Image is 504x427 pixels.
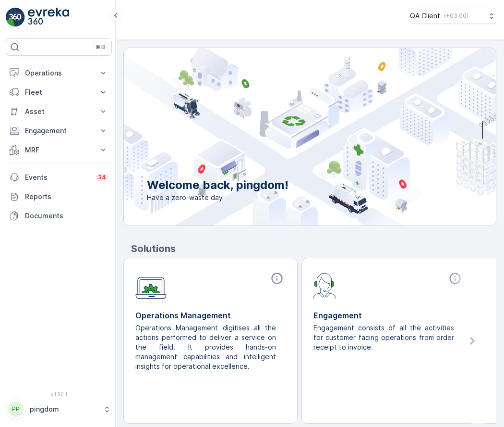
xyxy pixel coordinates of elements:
button: Asset [6,102,112,121]
p: 34 [98,174,106,181]
span: Have a zero-waste day [147,193,288,202]
a: Documents [6,206,112,226]
button: Operations [6,63,112,83]
button: Engagement [6,121,112,140]
p: Reports [25,192,108,201]
p: Welcome back, pingdom! [147,177,288,193]
img: logo_light-DOdMpM7g.png [28,8,69,27]
span: v 1.50.1 [6,391,112,397]
p: Operations Management [135,310,286,321]
p: Engagement [25,126,93,136]
p: Fleet [25,88,93,97]
p: Engagement [313,310,464,321]
button: MRF [6,140,112,160]
a: Reports [6,187,112,206]
p: pingdom [30,404,98,414]
img: city illustration [81,48,496,226]
p: Events [25,173,90,182]
p: Operations [25,68,93,78]
img: module-icon [135,272,167,299]
button: Fleet [6,83,112,102]
p: Documents [25,211,108,221]
div: PP [8,402,24,417]
p: Solutions [131,241,496,256]
a: Events34 [6,168,112,187]
p: QA Client [410,11,440,21]
img: logo [6,8,25,27]
p: MRF [25,145,93,155]
p: Asset [25,107,93,116]
p: Engagement consists of all the activities for customer facing operations from order receipt to in... [313,323,456,352]
p: ( +03:00 ) [444,12,468,20]
img: module-icon [313,272,336,299]
p: Operations Management digitises all the actions performed to deliver a service on the field. It p... [135,323,278,371]
p: ⌘B [96,43,105,51]
button: PPpingdom [6,399,112,419]
button: QA Client(+03:00) [410,8,496,24]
